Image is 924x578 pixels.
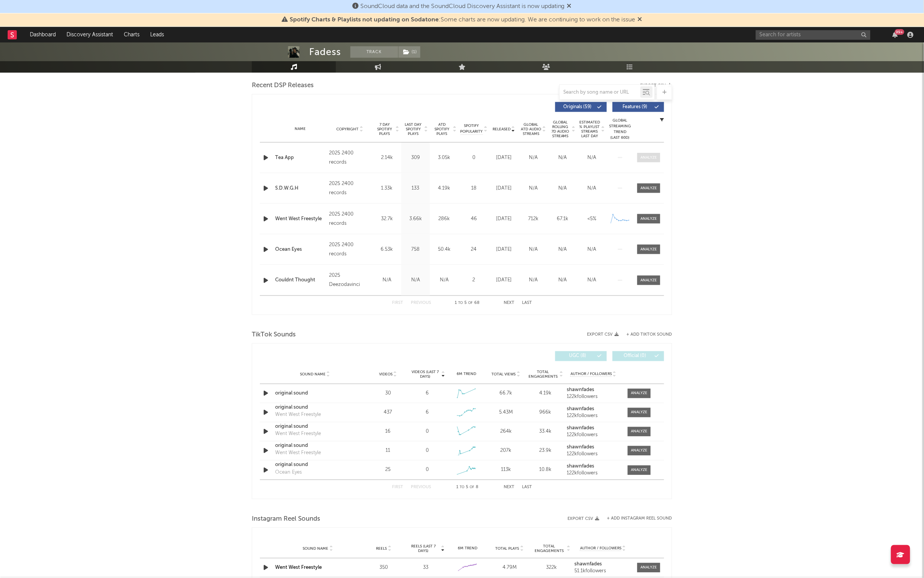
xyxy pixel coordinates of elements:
[432,154,457,162] div: 3.05k
[329,240,371,259] div: 2025 2400 records
[449,372,485,377] div: 6M Trend
[426,466,429,474] div: 0
[376,547,387,551] span: Reels
[579,185,605,192] div: N/A
[379,372,392,377] span: Videos
[567,407,620,412] a: shawnfades
[491,246,517,253] div: [DATE]
[550,276,575,284] div: N/A
[426,447,429,455] div: 0
[403,185,428,192] div: 133
[491,185,517,192] div: [DATE]
[567,388,620,393] a: shawnfades
[370,390,406,398] div: 30
[374,215,399,223] div: 32.7k
[574,569,632,574] div: 51.1k followers
[360,3,565,10] span: SoundCloud data and the SoundCloud Discovery Assistant is now updating
[403,276,428,284] div: N/A
[520,122,541,136] span: Global ATD Audio Streams
[275,423,355,431] a: original sound
[24,27,61,42] a: Dashboard
[426,409,429,417] div: 6
[275,411,321,419] div: Went West Freestyle
[555,351,607,361] button: UGC(8)
[468,302,473,305] span: of
[275,565,322,570] a: Went West Freestyle
[374,246,399,253] div: 6.53k
[491,564,529,572] div: 4.79M
[403,154,428,162] div: 309
[618,105,653,109] span: Features ( 9 )
[528,466,563,474] div: 10.8k
[460,123,483,135] span: Spotify Popularity
[426,390,429,398] div: 6
[275,442,355,450] a: original sound
[275,430,321,438] div: Went West Freestyle
[370,447,406,455] div: 11
[638,17,642,23] span: Dismiss
[275,246,325,253] div: Ocean Eyes
[619,333,672,337] button: + Add TikTok Sound
[567,407,595,412] strong: shawnfades
[528,447,563,455] div: 23.9k
[275,126,325,132] div: Name
[460,246,487,253] div: 24
[504,301,514,305] button: Next
[350,46,398,58] button: Track
[493,127,511,132] span: Released
[496,547,519,551] span: Total Plays
[574,562,632,567] a: shawnfades
[432,185,457,192] div: 4.19k
[275,185,325,192] a: S.D.W.G.H
[329,149,371,167] div: 2025 2400 records
[560,354,595,359] span: UGC ( 8 )
[491,154,517,162] div: [DATE]
[607,516,672,521] button: + Add Instagram Reel Sound
[567,464,595,469] strong: shawnfades
[460,185,487,192] div: 18
[370,428,406,436] div: 16
[528,390,563,398] div: 4.19k
[275,215,325,223] a: Went West Freestyle
[756,30,871,40] input: Search for artists
[488,466,524,474] div: 113k
[303,547,329,551] span: Sound Name
[528,409,563,417] div: 966k
[370,466,406,474] div: 25
[275,461,355,469] a: original sound
[491,276,517,284] div: [DATE]
[893,32,898,38] button: 99+
[567,3,572,10] span: Dismiss
[460,215,487,223] div: 46
[411,485,431,490] button: Previous
[579,120,600,138] span: Estimated % Playlist Streams Last Day
[567,445,595,450] strong: shawnfades
[609,118,632,141] div: Global Streaming Trend (Last 60D)
[613,102,664,112] button: Features(9)
[550,215,575,223] div: 67.1k
[290,17,635,23] span: : Some charts are now updating. We are continuing to work on the issue
[520,154,546,162] div: N/A
[567,388,595,393] strong: shawnfades
[567,395,620,400] div: 122k followers
[275,276,325,284] div: Couldnt Thought
[618,354,653,359] span: Official ( 0 )
[567,471,620,476] div: 122k followers
[275,450,321,457] div: Went West Freestyle
[492,372,516,377] span: Total Views
[399,46,420,58] button: (1)
[574,562,602,567] strong: shawnfades
[374,276,399,284] div: N/A
[403,122,423,136] span: Last Day Spotify Plays
[432,276,457,284] div: N/A
[403,246,428,253] div: 758
[403,215,428,223] div: 3.66k
[432,122,452,136] span: ATD Spotify Plays
[550,154,575,162] div: N/A
[407,564,445,572] div: 33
